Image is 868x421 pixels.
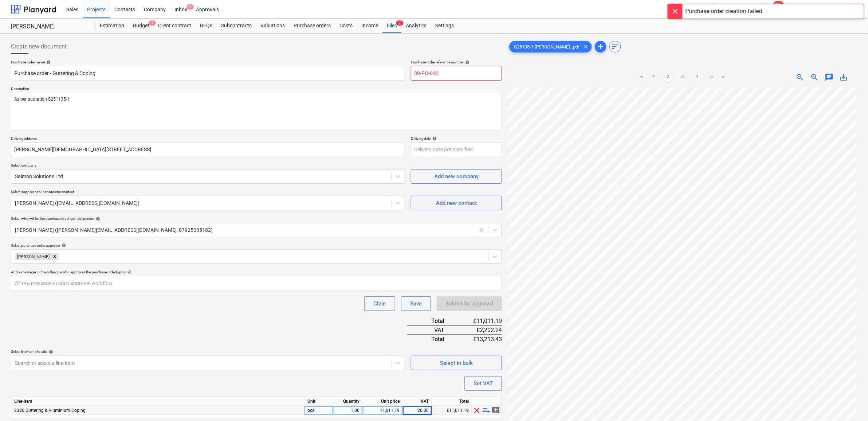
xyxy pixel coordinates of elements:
input: Reference number [411,66,502,81]
span: playlist_add [482,406,491,415]
div: Purchase order reference number [411,60,502,65]
a: Budget9 [129,19,154,33]
div: Purchase order name [11,60,405,65]
div: Remove Sam Cornford [51,253,59,260]
div: Select line-items to add [11,349,405,354]
span: clear [581,42,590,51]
a: Costs [335,19,357,33]
button: Add new contact [411,196,502,210]
div: Set VAT [474,379,493,388]
input: Document name [11,66,405,81]
a: Page 2 is your current page [664,73,672,82]
div: Delivery date [411,136,502,141]
span: zoom_in [796,73,805,82]
a: Purchase orders [289,19,335,33]
a: Client contract [154,19,196,33]
div: Add new company [434,172,479,181]
div: Unit price [363,397,403,406]
span: Create new document [11,42,67,51]
a: Page 5 [707,73,716,82]
span: help [94,217,100,221]
a: Settings [431,19,458,33]
p: Select supplier or subcontractor contact [11,190,405,196]
div: £2,202.24 [456,326,502,335]
div: Purchase order creation failed [686,7,762,16]
button: Select in bulk [411,356,502,370]
a: Page 4 [693,73,702,82]
div: pcs [305,406,334,415]
div: VAT [407,326,456,335]
div: [PERSON_NAME] [11,23,87,31]
div: Select who will be the purchase order contact person [11,216,502,221]
div: [PERSON_NAME] [15,253,51,260]
a: Valuations [256,19,289,33]
div: Select in bulk [440,358,473,368]
span: 9+ [186,4,194,9]
span: help [45,60,51,65]
div: Add new contact [436,198,477,208]
a: Income [357,19,382,33]
div: Add a message to the colleague who approves the purchase order (optional) [11,270,502,274]
span: save_alt [840,73,848,82]
a: Page 3 [678,73,687,82]
div: VAT [403,397,432,406]
span: help [431,136,437,141]
span: 7 [396,20,404,26]
div: Clear [373,299,386,308]
div: Line-item [11,397,305,406]
button: Add new company [411,169,502,184]
div: Total [432,397,472,406]
p: Description [11,86,502,93]
div: £11,011.19 [456,317,502,326]
span: help [464,60,470,65]
span: help [47,350,53,354]
div: Select purchase order approver [11,243,502,248]
div: £11,011.19 [432,406,472,415]
span: sort [611,42,620,51]
button: Set VAT [464,376,502,391]
div: Unit [305,397,334,406]
p: Select company [11,163,405,169]
a: Next page [719,73,728,82]
div: Files [382,19,401,33]
div: Total [407,317,456,326]
div: Total [407,335,456,343]
span: add_comment [492,406,500,415]
span: help [60,243,66,247]
span: add [596,42,605,51]
a: Files7 [382,19,401,33]
a: Previous page [637,73,646,82]
button: Save [401,296,431,311]
div: Save [410,299,422,308]
div: Budget [129,19,154,33]
span: chat [825,73,834,82]
div: £13,213.43 [456,335,502,343]
div: 1.00 [337,406,360,415]
input: Delivery date not specified [411,143,502,157]
input: Write a message to start approval workflow [11,276,502,291]
a: Analytics [401,19,431,33]
a: Page 1 [649,73,658,82]
textarea: As per quotation S251135-1 [11,93,502,130]
div: Quantity [334,397,363,406]
a: Subcontracts [217,19,256,33]
button: Clear [364,296,395,311]
p: Delivery address [11,136,405,143]
input: Delivery address [11,143,405,157]
a: RFQs [196,19,217,33]
a: Estimation [95,19,129,33]
div: S25135-1 [PERSON_NAME]...pdf [509,41,592,52]
div: 20.00 [406,406,429,415]
span: 9 [149,20,156,26]
span: 2320 Guttering & Aluminium Coping [14,408,86,413]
